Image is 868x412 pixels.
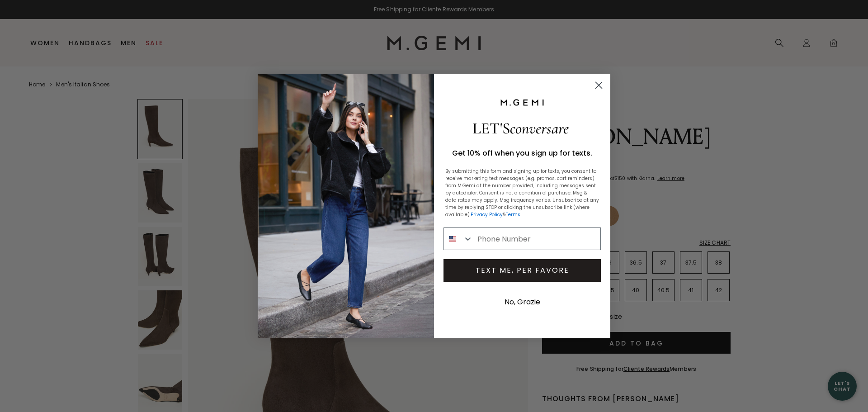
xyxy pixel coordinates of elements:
[510,119,569,138] span: conversare
[471,211,503,218] a: Privacy Policy
[452,148,592,158] span: Get 10% off when you sign up for texts.
[443,259,601,282] button: TEXT ME, PER FAVORE
[500,291,545,313] button: No, Grazie
[449,235,456,242] img: United States
[473,228,600,250] input: Phone Number
[445,168,599,218] p: By submitting this form and signing up for texts, you consent to receive marketing text messages ...
[506,211,520,218] a: Terms
[444,228,473,250] button: Search Countries
[258,74,434,338] img: 8e0fdc03-8c87-4df5-b69c-a6dfe8fe7031.jpeg
[472,119,569,138] span: LET'S
[500,99,545,107] img: M.Gemi
[591,77,607,93] button: Close dialog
